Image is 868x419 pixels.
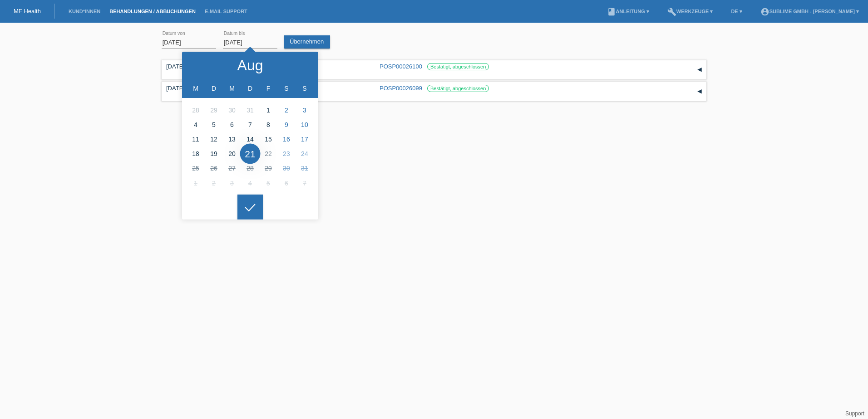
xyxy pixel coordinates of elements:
[760,7,769,16] i: account_circle
[756,9,863,14] a: account_circleSublime GmbH - [PERSON_NAME] ▾
[237,58,263,73] div: Aug
[693,85,706,98] div: auf-/zuklappen
[380,85,422,92] a: POSP00026099
[64,9,105,14] a: Kund*innen
[693,63,706,77] div: auf-/zuklappen
[667,7,676,16] i: build
[14,8,41,15] a: MF Health
[166,85,202,92] div: [DATE]
[166,63,202,70] div: [DATE]
[380,63,422,70] a: POSP00026100
[200,9,252,14] a: E-Mail Support
[284,35,330,49] a: Übernehmen
[105,9,200,14] a: Behandlungen / Abbuchungen
[663,9,718,14] a: buildWerkzeuge ▾
[602,9,654,14] a: bookAnleitung ▾
[845,410,864,417] a: Support
[607,7,616,16] i: book
[726,9,746,14] a: DE ▾
[427,63,489,70] label: Bestätigt, abgeschlossen
[427,85,489,92] label: Bestätigt, abgeschlossen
